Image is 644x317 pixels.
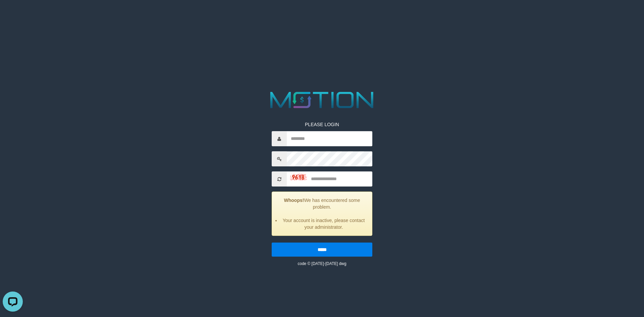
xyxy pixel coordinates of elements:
[272,192,372,236] div: We has encountered some problem.
[280,217,367,230] li: Your account is inactive, please contact your administrator.
[266,89,378,111] img: MOTION_logo.png
[290,174,307,180] img: captcha
[284,198,304,203] strong: Whoops!
[272,121,372,128] p: PLEASE LOGIN
[298,261,346,266] small: code © [DATE]-[DATE] dwg
[3,3,23,23] button: Open LiveChat chat widget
